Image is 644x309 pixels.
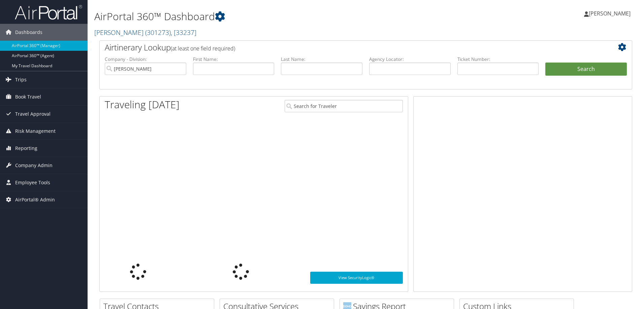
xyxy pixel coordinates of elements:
span: Trips [15,71,27,88]
span: Employee Tools [15,174,50,191]
label: Last Name: [281,56,362,63]
img: airportal-logo.png [15,4,82,20]
label: Ticket Number: [457,56,539,63]
span: ( 301273 ) [145,28,171,37]
span: AirPortal® Admin [15,191,55,208]
a: View SecurityLogic® [310,272,403,284]
span: , [ 33237 ] [171,28,196,37]
input: Search for Traveler [285,100,403,112]
span: (at least one field required) [171,45,235,52]
label: First Name: [193,56,275,63]
h1: Traveling [DATE] [105,98,180,112]
button: Search [545,63,627,76]
h2: Airtinerary Lookup [105,42,582,53]
label: Agency Locator: [369,56,451,63]
span: Travel Approval [15,106,51,122]
span: Book Travel [15,88,41,105]
span: Dashboards [15,24,42,41]
h1: AirPortal 360™ Dashboard [94,9,456,24]
label: Company - Division: [105,56,186,63]
span: Reporting [15,140,37,157]
span: Risk Management [15,123,56,140]
span: Company Admin [15,157,53,174]
span: [PERSON_NAME] [589,10,631,17]
a: [PERSON_NAME] [584,3,637,24]
a: [PERSON_NAME] [94,28,196,37]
